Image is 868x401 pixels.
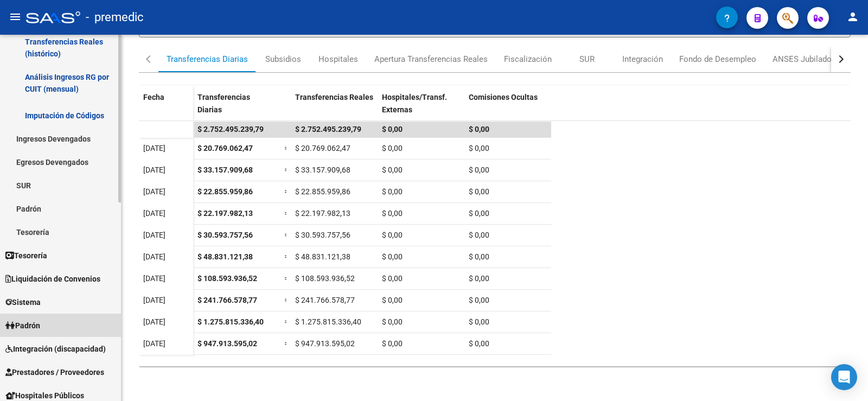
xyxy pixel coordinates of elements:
[295,317,361,326] span: $ 1.275.815.336,40
[469,252,489,261] span: $ 0,00
[197,231,253,239] span: $ 30.593.757,56
[284,274,289,283] span: =
[197,317,264,326] span: $ 1.275.815.336,40
[318,53,358,65] div: Hospitales
[291,86,378,131] datatable-header-cell: Transferencias Reales
[139,86,193,131] datatable-header-cell: Fecha
[469,296,489,304] span: $ 0,00
[469,187,489,196] span: $ 0,00
[265,53,301,65] div: Subsidios
[382,252,403,261] span: $ 0,00
[378,86,464,131] datatable-header-cell: Hospitales/Transf. Externas
[197,274,257,283] span: $ 108.593.936,52
[382,231,403,239] span: $ 0,00
[284,231,289,239] span: =
[143,252,165,261] span: [DATE]
[469,125,489,133] span: $ 0,00
[374,53,488,65] div: Apertura Transferencias Reales
[295,166,350,174] span: $ 33.157.909,68
[295,339,355,348] span: $ 947.913.595,02
[382,187,403,196] span: $ 0,00
[284,187,289,196] span: =
[469,274,489,283] span: $ 0,00
[469,93,538,101] span: Comisiones Ocultas
[295,187,350,196] span: $ 22.855.959,86
[143,296,165,304] span: [DATE]
[469,231,489,239] span: $ 0,00
[197,252,253,261] span: $ 48.831.121,38
[197,93,250,114] span: Transferencias Diarias
[469,317,489,326] span: $ 0,00
[197,166,253,174] span: $ 33.157.909,68
[143,339,165,348] span: [DATE]
[143,317,165,326] span: [DATE]
[5,366,104,378] span: Prestadores / Proveedores
[143,144,165,152] span: [DATE]
[284,252,289,261] span: =
[382,144,403,152] span: $ 0,00
[86,5,144,29] span: - premedic
[382,125,403,133] span: $ 0,00
[5,320,40,332] span: Padrón
[143,209,165,218] span: [DATE]
[5,343,106,355] span: Integración (discapacidad)
[284,209,289,218] span: =
[9,10,22,23] mat-icon: menu
[284,296,289,304] span: =
[5,296,41,308] span: Sistema
[197,187,253,196] span: $ 22.855.959,86
[5,250,47,262] span: Tesorería
[382,339,403,348] span: $ 0,00
[143,231,165,239] span: [DATE]
[295,296,355,304] span: $ 241.766.578,77
[295,209,350,218] span: $ 22.197.982,13
[382,274,403,283] span: $ 0,00
[143,187,165,196] span: [DATE]
[382,209,403,218] span: $ 0,00
[469,339,489,348] span: $ 0,00
[5,273,100,285] span: Liquidación de Convenios
[284,144,289,152] span: =
[846,10,859,23] mat-icon: person
[197,339,257,348] span: $ 947.913.595,02
[197,209,253,218] span: $ 22.197.982,13
[284,166,289,174] span: =
[295,252,350,261] span: $ 48.831.121,38
[622,53,663,65] div: Integración
[295,231,350,239] span: $ 30.593.757,56
[284,317,289,326] span: =
[469,209,489,218] span: $ 0,00
[773,53,836,65] div: ANSES Jubilados
[464,86,551,131] datatable-header-cell: Comisiones Ocultas
[295,93,373,101] span: Transferencias Reales
[382,317,403,326] span: $ 0,00
[382,296,403,304] span: $ 0,00
[382,166,403,174] span: $ 0,00
[197,296,257,304] span: $ 241.766.578,77
[831,364,857,390] div: Open Intercom Messenger
[197,144,253,152] span: $ 20.769.062,47
[382,93,447,114] span: Hospitales/Transf. Externas
[469,144,489,152] span: $ 0,00
[197,125,264,133] span: $ 2.752.495.239,79
[295,274,355,283] span: $ 108.593.936,52
[469,166,489,174] span: $ 0,00
[295,125,361,133] span: $ 2.752.495.239,79
[167,53,248,65] div: Transferencias Diarias
[504,53,552,65] div: Fiscalización
[143,93,164,101] span: Fecha
[295,144,350,152] span: $ 20.769.062,47
[143,166,165,174] span: [DATE]
[679,53,756,65] div: Fondo de Desempleo
[284,339,289,348] span: =
[143,274,165,283] span: [DATE]
[579,53,595,65] div: SUR
[193,86,280,131] datatable-header-cell: Transferencias Diarias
